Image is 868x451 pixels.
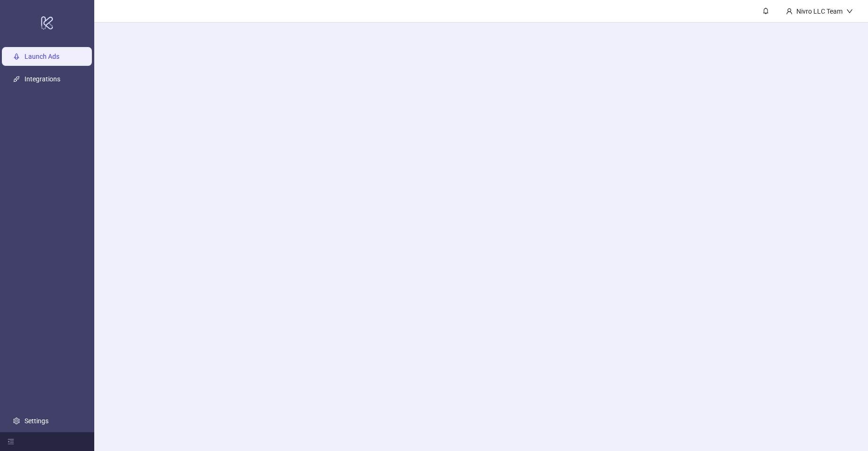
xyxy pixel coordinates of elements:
[25,417,49,425] a: Settings
[25,53,59,60] a: Launch Ads
[762,8,769,14] span: bell
[793,6,846,16] div: Nivro LLC Team
[25,75,60,83] a: Integrations
[8,438,14,445] span: menu-fold
[786,8,793,15] span: user
[846,8,853,15] span: down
